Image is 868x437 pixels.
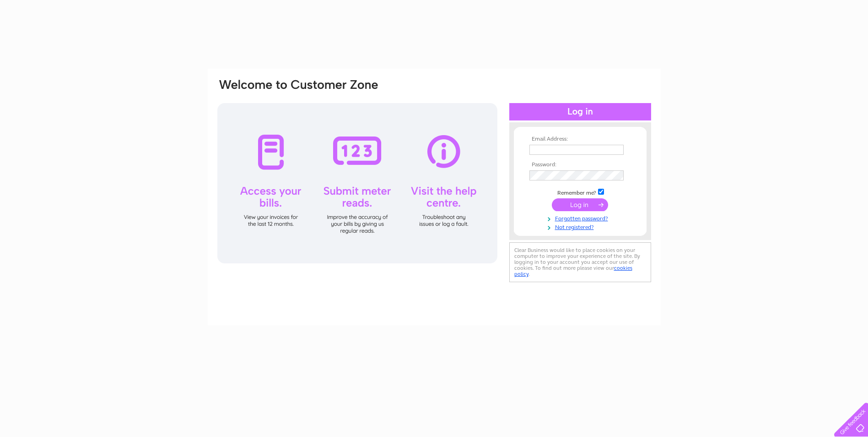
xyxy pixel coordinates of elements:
[514,265,632,277] a: cookies policy
[527,136,633,142] th: Email Address:
[527,162,633,168] th: Password:
[529,222,633,231] a: Not registered?
[552,198,608,211] input: Submit
[529,213,633,222] a: Forgotten password?
[527,187,633,197] td: Remember me?
[509,242,651,282] div: Clear Business would like to place cookies on your computer to improve your experience of the sit...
